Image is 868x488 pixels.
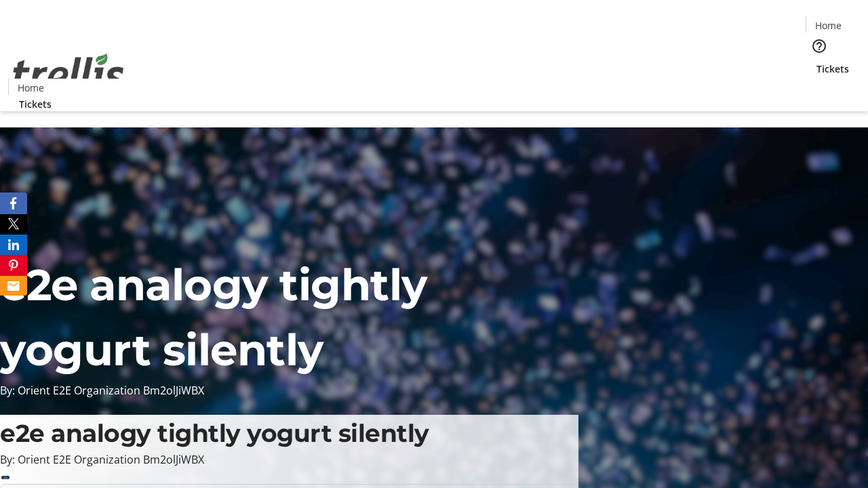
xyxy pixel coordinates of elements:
span: Home [815,18,842,33]
a: Home [9,81,52,95]
a: Tickets [8,97,62,111]
img: Orient E2E Organization Bm2olJiWBX's Logo [8,39,129,106]
button: Cart [806,76,833,103]
span: Home [18,81,44,95]
a: Tickets [806,62,860,76]
a: Home [806,18,850,33]
button: Help [806,33,833,60]
span: Tickets [19,97,52,111]
span: Tickets [816,62,849,76]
